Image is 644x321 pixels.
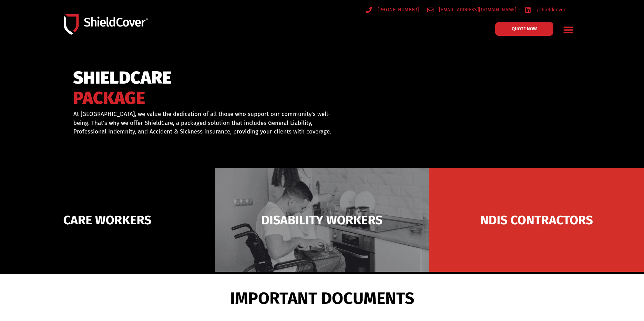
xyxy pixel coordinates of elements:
a: /shieldcover [525,6,566,14]
span: IMPORTANT DOCUMENTS [230,292,414,305]
a: [PHONE_NUMBER] [366,6,419,14]
span: QUOTE NOW [512,26,537,31]
p: At [GEOGRAPHIC_DATA], we value the dedication of all those who support our community’s well-being... [73,110,334,136]
span: [EMAIL_ADDRESS][DOMAIN_NAME] [437,6,516,14]
div: Menu Toggle [560,22,576,38]
span: SHIELDCARE [73,71,172,85]
a: [EMAIL_ADDRESS][DOMAIN_NAME] [427,6,517,14]
span: /shieldcover [535,6,566,14]
img: Shield-Cover-Underwriting-Australia-logo-full [64,14,148,35]
a: QUOTE NOW [495,22,553,36]
span: [PHONE_NUMBER] [376,6,419,14]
